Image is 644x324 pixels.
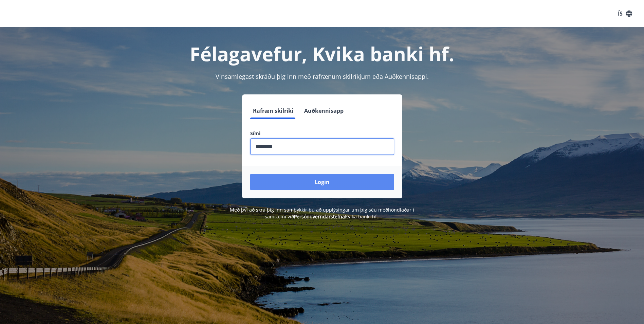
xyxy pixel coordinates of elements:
[250,130,394,137] label: Sími
[250,103,296,119] button: Rafræn skilríki
[216,72,429,80] span: Vinsamlegast skráðu þig inn með rafrænum skilríkjum eða Auðkennisappi.
[294,213,345,220] a: Persónuverndarstefna
[86,41,558,67] h1: Félagavefur, Kvika banki hf.
[614,7,636,20] button: ÍS
[230,206,414,220] span: Með því að skrá þig inn samþykkir þú að upplýsingar um þig séu meðhöndlaðar í samræmi við Kvika b...
[301,103,346,119] button: Auðkennisapp
[250,174,394,190] button: Login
